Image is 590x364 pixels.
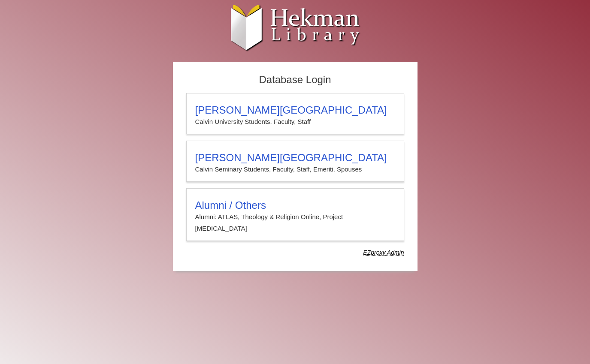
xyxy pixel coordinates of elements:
[186,93,404,134] a: [PERSON_NAME][GEOGRAPHIC_DATA]Calvin University Students, Faculty, Staff
[182,71,408,89] h2: Database Login
[195,199,395,234] summary: Alumni / OthersAlumni: ATLAS, Theology & Religion Online, Project [MEDICAL_DATA]
[195,116,395,127] p: Calvin University Students, Faculty, Staff
[195,104,395,116] h3: [PERSON_NAME][GEOGRAPHIC_DATA]
[186,141,404,182] a: [PERSON_NAME][GEOGRAPHIC_DATA]Calvin Seminary Students, Faculty, Staff, Emeriti, Spouses
[195,164,395,175] p: Calvin Seminary Students, Faculty, Staff, Emeriti, Spouses
[195,211,395,234] p: Alumni: ATLAS, Theology & Religion Online, Project [MEDICAL_DATA]
[195,152,395,164] h3: [PERSON_NAME][GEOGRAPHIC_DATA]
[195,199,395,211] h3: Alumni / Others
[363,249,404,256] dfn: Use Alumni login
